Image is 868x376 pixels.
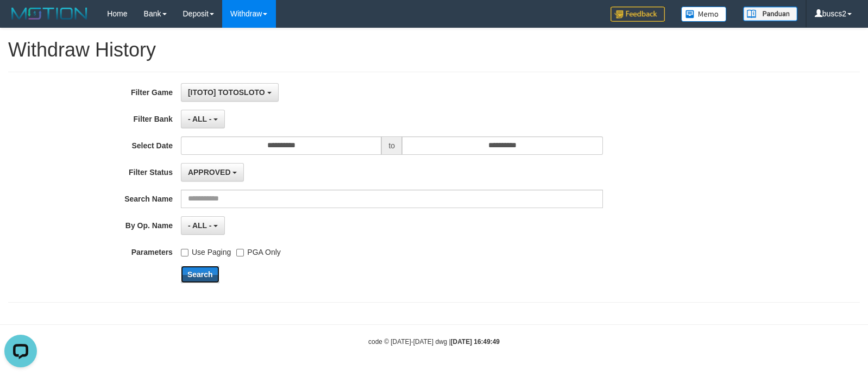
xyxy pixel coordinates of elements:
span: - ALL - [188,115,212,123]
input: PGA Only [236,249,244,256]
button: - ALL - [181,216,225,235]
span: APPROVED [188,168,231,177]
img: Button%20Memo.svg [681,7,727,22]
label: Use Paging [181,243,231,258]
strong: [DATE] 16:49:49 [451,338,500,346]
span: [ITOTO] TOTOSLOTO [188,88,265,97]
button: [ITOTO] TOTOSLOTO [181,83,279,102]
label: PGA Only [236,243,280,258]
button: - ALL - [181,110,225,128]
span: to [381,136,402,155]
button: APPROVED [181,163,244,181]
small: code © [DATE]-[DATE] dwg | [368,338,500,346]
span: - ALL - [188,221,212,230]
button: Open LiveChat chat widget [4,4,37,37]
img: Feedback.jpg [611,7,665,22]
h1: Withdraw History [8,39,860,61]
button: Search [181,266,219,283]
input: Use Paging [181,249,188,256]
img: panduan.png [743,7,797,21]
img: MOTION_logo.png [8,5,91,22]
